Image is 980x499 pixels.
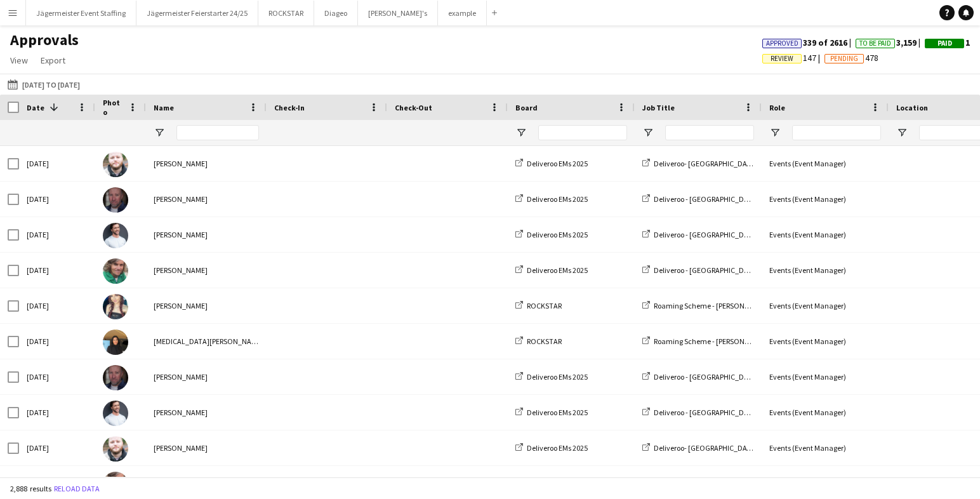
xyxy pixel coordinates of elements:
a: Deliveroo - [GEOGRAPHIC_DATA] [PERSON_NAME] - FDR [642,230,832,239]
img: Yasmin Niksaz [103,329,128,355]
div: Events (Event Manager) [762,146,889,181]
img: Lee Thompson [103,187,128,213]
div: [DATE] [19,217,95,252]
span: Check-In [274,103,305,112]
div: [DATE] [19,430,95,465]
div: Events (Event Manager) [762,182,889,216]
div: Events (Event Manager) [762,359,889,394]
span: Deliveroo - [GEOGRAPHIC_DATA] [PERSON_NAME] - FDR [654,230,832,239]
button: Reload data [51,482,102,496]
a: View [5,52,33,69]
button: [DATE] to [DATE] [5,77,83,92]
input: Role Filter Input [792,125,881,140]
span: 339 of 2616 [762,37,856,48]
a: Deliveroo - [GEOGRAPHIC_DATA] [PERSON_NAME] - FDR [642,194,832,204]
div: [MEDICAL_DATA][PERSON_NAME] [146,324,267,359]
span: Date [27,103,44,112]
span: ROCKSTAR [527,336,562,346]
div: [DATE] [19,288,95,323]
a: Deliveroo- [GEOGRAPHIC_DATA] - FDR [642,159,776,168]
img: james paul cockayne [103,258,128,284]
input: Name Filter Input [176,125,259,140]
a: ROCKSTAR [515,301,562,310]
div: [PERSON_NAME] [146,146,267,181]
span: Role [769,103,785,112]
a: Deliveroo EMs 2025 [515,230,588,239]
span: Review [771,55,793,63]
a: Roaming Scheme - [PERSON_NAME] [642,336,770,346]
a: Deliveroo - [GEOGRAPHIC_DATA] - FDR [642,408,777,417]
span: Deliveroo - [GEOGRAPHIC_DATA] - FDR [654,265,777,275]
div: Events (Event Manager) [762,288,889,323]
span: Deliveroo EMs 2025 [527,265,588,275]
span: Photo [103,98,123,117]
span: Roaming Scheme - [PERSON_NAME] [654,336,770,346]
div: [PERSON_NAME] [146,359,267,394]
input: Job Title Filter Input [665,125,754,140]
span: Deliveroo - [GEOGRAPHIC_DATA] - FDR [654,408,777,417]
img: Jonny Maddox [103,436,128,462]
button: Diageo [314,1,358,25]
a: Deliveroo EMs 2025 [515,265,588,275]
span: Deliveroo- [GEOGRAPHIC_DATA] - FDR [654,159,776,168]
img: Jessica Robinson [103,294,128,319]
span: Deliveroo- [GEOGRAPHIC_DATA]- FDR [654,443,774,453]
div: Events (Event Manager) [762,324,889,359]
span: Check-Out [395,103,432,112]
span: 3,159 [856,37,925,48]
a: Deliveroo EMs 2025 [515,194,588,204]
span: Export [41,55,65,66]
span: Deliveroo EMs 2025 [527,194,588,204]
input: Board Filter Input [538,125,627,140]
button: [PERSON_NAME]'s [358,1,438,25]
img: James Whitehurst [103,223,128,248]
span: To Be Paid [859,39,891,48]
span: Board [515,103,538,112]
div: [PERSON_NAME] [146,182,267,216]
a: Deliveroo - [GEOGRAPHIC_DATA] - FDR [642,265,777,275]
div: [PERSON_NAME] [146,395,267,430]
div: [PERSON_NAME] [146,288,267,323]
img: Lee Thompson [103,365,128,390]
a: Deliveroo EMs 2025 [515,159,588,168]
span: Pending [830,55,858,63]
a: ROCKSTAR [515,336,562,346]
div: [DATE] [19,146,95,181]
span: Deliveroo EMs 2025 [527,159,588,168]
span: 1 [925,37,970,48]
button: Jägermeister Event Staffing [26,1,136,25]
button: Jägermeister Feierstarter 24/25 [136,1,258,25]
div: Events (Event Manager) [762,430,889,465]
button: Open Filter Menu [515,127,527,138]
button: Open Filter Menu [769,127,781,138]
button: Open Filter Menu [642,127,654,138]
div: [PERSON_NAME] [146,217,267,252]
img: james paul cockayne [103,472,128,497]
a: Roaming Scheme - [PERSON_NAME] [642,301,770,310]
div: [DATE] [19,182,95,216]
button: example [438,1,487,25]
span: Deliveroo - [GEOGRAPHIC_DATA] - FDR [654,372,777,382]
span: Deliveroo EMs 2025 [527,443,588,453]
span: Deliveroo - [GEOGRAPHIC_DATA] [PERSON_NAME] - FDR [654,194,832,204]
a: Deliveroo EMs 2025 [515,443,588,453]
button: Open Filter Menu [154,127,165,138]
div: [PERSON_NAME] [146,253,267,288]
div: [PERSON_NAME] [146,430,267,465]
span: Job Title [642,103,675,112]
span: Deliveroo EMs 2025 [527,372,588,382]
span: Roaming Scheme - [PERSON_NAME] [654,301,770,310]
span: Deliveroo EMs 2025 [527,408,588,417]
div: [DATE] [19,359,95,394]
a: Deliveroo EMs 2025 [515,372,588,382]
span: Name [154,103,174,112]
span: 147 [762,52,824,63]
span: ROCKSTAR [527,301,562,310]
span: Deliveroo EMs 2025 [527,230,588,239]
div: [DATE] [19,253,95,288]
div: Events (Event Manager) [762,395,889,430]
span: Paid [937,39,952,48]
a: Deliveroo EMs 2025 [515,408,588,417]
span: View [10,55,28,66]
img: James Whitehurst [103,401,128,426]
